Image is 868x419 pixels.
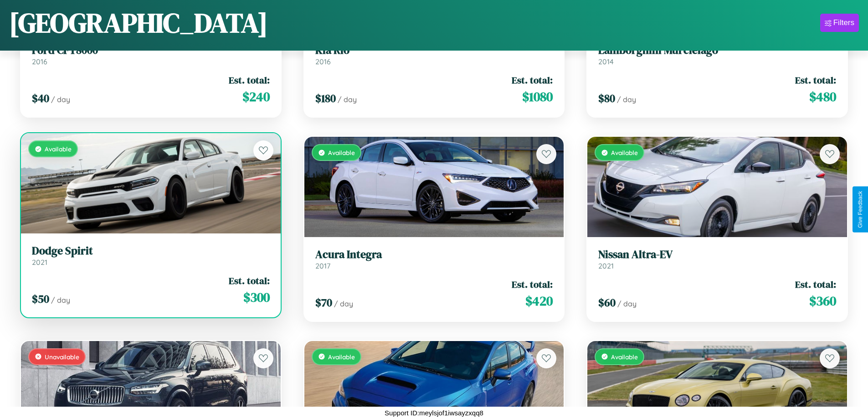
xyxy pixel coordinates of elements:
[9,4,268,41] h1: [GEOGRAPHIC_DATA]
[512,73,553,87] span: Est. total:
[598,91,615,106] span: $ 80
[795,73,836,87] span: Est. total:
[857,191,863,228] div: Give Feedback
[820,14,859,32] button: Filters
[51,95,70,104] span: / day
[32,57,47,66] span: 2016
[229,73,270,87] span: Est. total:
[32,91,49,106] span: $ 40
[598,57,614,66] span: 2014
[32,258,47,267] span: 2021
[229,274,270,287] span: Est. total:
[315,248,553,270] a: Acura Integra2017
[598,261,614,270] span: 2021
[338,95,357,104] span: / day
[334,299,353,308] span: / day
[315,44,553,57] h3: Kia Rio
[32,44,270,66] a: Ford CFT80002016
[598,248,836,270] a: Nissan Altra-EV2021
[522,88,553,106] span: $ 1080
[315,261,330,270] span: 2017
[32,244,270,258] h3: Dodge Spirit
[242,88,270,106] span: $ 240
[315,295,332,310] span: $ 70
[833,18,854,27] div: Filters
[45,145,72,153] span: Available
[611,149,638,156] span: Available
[32,44,270,57] h3: Ford CFT8000
[598,295,616,310] span: $ 60
[809,88,836,106] span: $ 480
[328,149,355,156] span: Available
[617,299,637,308] span: / day
[315,57,331,66] span: 2016
[243,288,270,306] span: $ 300
[598,44,836,57] h3: Lamborghini Murcielago
[512,278,553,291] span: Est. total:
[809,292,836,310] span: $ 360
[385,407,483,419] p: Support ID: meylsjof1iwsayzxqq8
[32,291,49,306] span: $ 50
[45,353,79,361] span: Unavailable
[598,44,836,66] a: Lamborghini Murcielago2014
[795,278,836,291] span: Est. total:
[315,44,553,66] a: Kia Rio2016
[598,248,836,261] h3: Nissan Altra-EV
[51,295,70,305] span: / day
[525,292,553,310] span: $ 420
[315,248,553,261] h3: Acura Integra
[315,91,336,106] span: $ 180
[611,353,638,361] span: Available
[328,353,355,361] span: Available
[32,244,270,267] a: Dodge Spirit2021
[617,95,636,104] span: / day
